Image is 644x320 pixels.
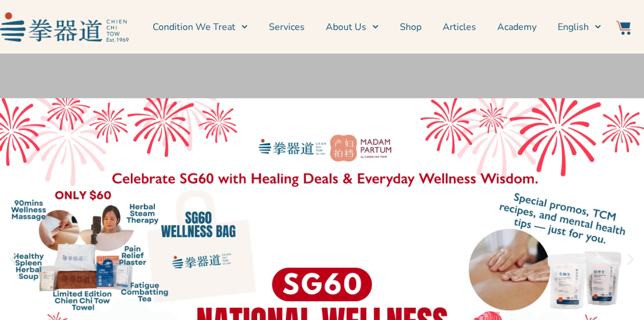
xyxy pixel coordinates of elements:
[558,12,601,42] a: English
[443,12,476,42] a: Articles
[558,20,589,34] span: English
[269,12,305,42] a: Services
[497,12,537,42] a: Academy
[623,252,638,267] div: Next slide
[6,252,21,267] div: Previous slide
[616,21,630,35] img: Website Icon-03
[134,12,601,42] nav: Menu
[153,12,248,42] a: Condition We Treat
[326,12,379,42] a: About Us
[400,12,422,42] a: Shop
